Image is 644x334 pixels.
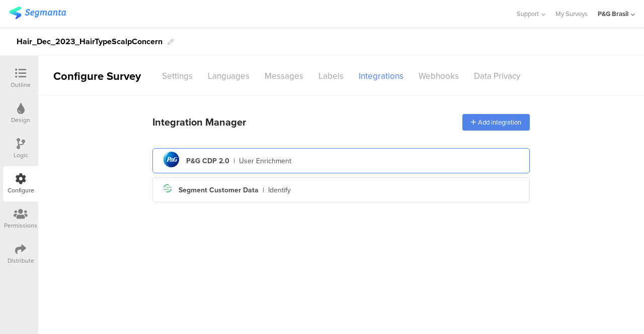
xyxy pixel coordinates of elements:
[466,67,528,85] div: Data Privacy
[200,67,257,85] div: Languages
[263,185,264,195] div: |
[351,67,411,85] div: Integrations
[462,114,530,131] div: Add integration
[9,7,66,19] img: segmanta logo
[411,67,466,85] div: Webhooks
[233,156,235,166] div: |
[179,185,259,195] div: Segment Customer Data
[8,186,34,195] div: Configure
[154,67,200,85] div: Settings
[8,256,34,265] div: Distribute
[311,67,351,85] div: Labels
[268,185,291,195] div: Identify
[17,34,163,50] div: Hair_Dec_2023_HairTypeScalpConcern
[152,115,246,130] div: Integration Manager
[4,221,37,230] div: Permissions
[11,116,30,125] div: Design
[186,156,229,166] div: P&G CDP 2.0
[239,156,291,166] div: User Enrichment
[38,68,154,84] div: Configure Survey
[598,9,628,19] div: P&G Brasil
[257,67,311,85] div: Messages
[11,80,31,89] div: Outline
[517,9,539,19] span: Support
[14,151,28,160] div: Logic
